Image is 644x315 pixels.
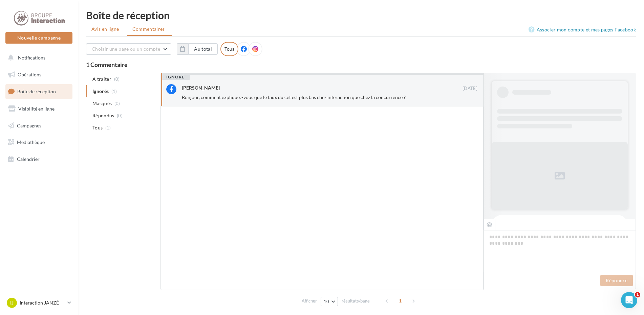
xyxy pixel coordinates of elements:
button: Notifications [4,51,71,65]
span: Notifications [18,55,45,60]
a: Campagnes [4,119,74,133]
span: (0) [114,101,120,106]
button: Au total [188,43,218,55]
span: Afficher [302,298,317,304]
button: Au total [177,43,218,55]
button: 10 [321,297,338,306]
span: 1 [635,292,640,297]
p: Interaction JANZÉ [20,299,65,306]
div: Tous [220,42,238,56]
span: [DATE] [463,86,477,92]
span: Campagnes [17,122,41,128]
span: Choisir une page ou un compte [92,46,160,52]
div: Boîte de réception [86,10,636,20]
span: Visibilité en ligne [18,106,55,112]
span: 1 [395,295,406,306]
span: Tous [92,124,103,131]
span: 10 [324,299,329,304]
span: Masqués [92,100,112,107]
button: Choisir une page ou un compte [86,43,171,55]
a: Boîte de réception [4,84,74,99]
span: Répondus [92,112,114,119]
iframe: Intercom live chat [621,292,637,308]
span: A traiter [92,76,111,82]
span: résultats/page [342,298,370,304]
a: Médiathèque [4,135,74,149]
div: 1 Commentaire [86,62,636,68]
button: Répondre [600,275,633,286]
a: Opérations [4,68,74,82]
div: ignoré [161,74,190,80]
a: Calendrier [4,152,74,166]
span: Calendrier [17,156,40,162]
span: Boîte de réception [17,89,56,94]
span: (1) [105,125,111,130]
a: Visibilité en ligne [4,102,74,116]
span: Avis en ligne [91,26,119,32]
button: Nouvelle campagne [5,32,72,44]
span: Médiathèque [17,139,45,145]
span: Bonjour, comment expliquez-vous que le taux du cet est plus bas chez interaction que chez la conc... [182,94,406,100]
a: Associer mon compte et mes pages Facebook [529,26,636,34]
a: IJ Interaction JANZÉ [5,296,72,309]
span: Opérations [18,72,41,77]
span: (0) [114,76,120,82]
span: (0) [117,113,123,118]
span: IJ [10,299,14,306]
div: [PERSON_NAME] [182,84,220,91]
